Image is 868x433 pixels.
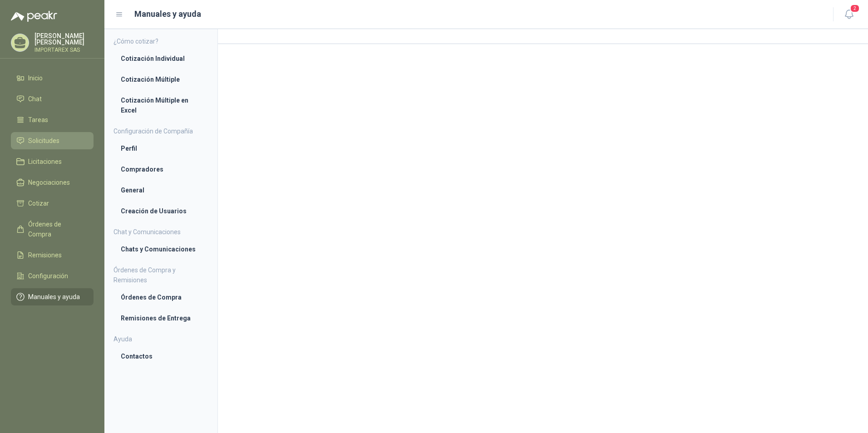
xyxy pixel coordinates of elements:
[28,115,48,125] span: Tareas
[113,265,208,285] h4: Órdenes de Compra y Remisiones
[113,36,208,46] h4: ¿Cómo cotizar?
[35,47,94,53] p: IMPORTAREX SAS
[121,351,201,361] li: Contactos
[35,33,94,45] p: [PERSON_NAME] [PERSON_NAME]
[11,69,94,87] a: Inicio
[121,54,201,64] li: Cotización Individual
[121,143,201,153] li: Perfil
[28,250,62,260] span: Remisiones
[28,292,80,302] span: Manuales y ayuda
[28,136,59,146] span: Solicitudes
[121,95,201,115] li: Cotización Múltiple en Excel
[28,177,70,187] span: Negociaciones
[11,216,94,243] a: Órdenes de Compra
[28,271,68,281] span: Configuración
[11,111,94,128] a: Tareas
[113,348,208,365] a: Contactos
[113,241,208,258] a: Chats y Comunicaciones
[113,161,208,178] a: Compradores
[113,310,208,327] a: Remisiones de Entrega
[113,92,208,119] a: Cotización Múltiple en Excel
[11,288,94,305] a: Manuales y ayuda
[841,6,857,23] button: 2
[11,174,94,191] a: Negociaciones
[28,73,43,83] span: Inicio
[113,182,208,199] a: General
[113,289,208,306] a: Órdenes de Compra
[28,157,62,167] span: Licitaciones
[11,246,94,264] a: Remisiones
[28,94,42,104] span: Chat
[121,74,201,84] li: Cotización Múltiple
[11,132,94,149] a: Solicitudes
[134,8,201,20] h1: Manuales y ayuda
[28,198,49,208] span: Cotizar
[850,4,860,13] span: 2
[121,164,201,174] li: Compradores
[11,90,94,108] a: Chat
[113,126,208,136] h4: Configuración de Compañía
[11,153,94,170] a: Licitaciones
[113,50,208,67] a: Cotización Individual
[121,244,201,254] li: Chats y Comunicaciones
[121,292,201,302] li: Órdenes de Compra
[113,140,208,157] a: Perfil
[121,313,201,323] li: Remisiones de Entrega
[11,267,94,285] a: Configuración
[113,334,208,344] h4: Ayuda
[113,227,208,237] h4: Chat y Comunicaciones
[113,202,208,220] a: Creación de Usuarios
[11,11,57,22] img: Logo peakr
[121,185,201,195] li: General
[28,219,85,239] span: Órdenes de Compra
[113,71,208,88] a: Cotización Múltiple
[121,206,201,216] li: Creación de Usuarios
[11,195,94,212] a: Cotizar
